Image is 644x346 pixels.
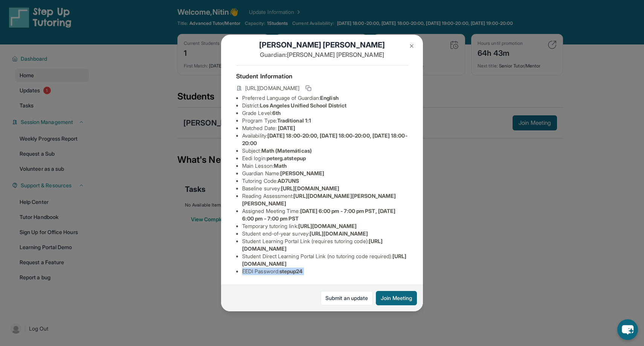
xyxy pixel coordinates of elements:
[320,95,339,101] span: English
[278,178,299,184] span: AD7UNS
[272,110,281,116] span: 6th
[242,177,408,185] li: Tutoring Code :
[242,192,408,207] li: Reading Assessment :
[298,223,357,229] span: [URL][DOMAIN_NAME]
[236,72,408,81] h4: Student Information
[617,319,638,340] button: chat-button
[242,124,408,132] li: Matched Date:
[242,207,408,222] li: Assigned Meeting Time :
[261,147,312,154] span: Math (Matemáticas)
[242,253,408,268] li: Student Direct Learning Portal Link (no tutoring code required) :
[320,291,373,305] a: Submit an update
[274,162,287,169] span: Math
[242,102,408,109] li: District:
[242,132,407,146] span: [DATE] 18:00-20:00, [DATE] 18:00-20:00, [DATE] 18:00-20:00
[267,155,306,161] span: peterg.atstepup
[242,208,395,222] span: [DATE] 6:00 pm - 7:00 pm PST, [DATE] 6:00 pm - 7:00 pm PST
[242,132,408,147] li: Availability:
[242,162,408,170] li: Main Lesson :
[260,102,346,109] span: Los Angeles Unified School District
[280,170,324,176] span: [PERSON_NAME]
[242,193,396,207] span: [URL][DOMAIN_NAME][PERSON_NAME][PERSON_NAME]
[242,230,408,237] li: Student end-of-year survey :
[278,125,295,131] span: [DATE]
[236,50,408,59] p: Guardian: [PERSON_NAME] [PERSON_NAME]
[277,117,311,124] span: Traditional 1:1
[245,84,299,92] span: [URL][DOMAIN_NAME]
[242,170,408,177] li: Guardian Name :
[242,268,408,275] li: EEDI Password :
[242,147,408,155] li: Subject :
[409,43,415,49] img: Close Icon
[310,230,368,237] span: [URL][DOMAIN_NAME]
[281,185,339,191] span: [URL][DOMAIN_NAME]
[242,222,408,230] li: Temporary tutoring link :
[279,268,303,274] span: stepup24
[242,237,408,253] li: Student Learning Portal Link (requires tutoring code) :
[242,94,408,102] li: Preferred Language of Guardian:
[304,84,313,93] button: Copy link
[242,117,408,124] li: Program Type:
[242,155,408,162] li: Eedi login :
[236,40,408,50] h1: [PERSON_NAME] [PERSON_NAME]
[376,291,417,305] button: Join Meeting
[242,109,408,117] li: Grade Level:
[242,185,408,192] li: Baseline survey :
